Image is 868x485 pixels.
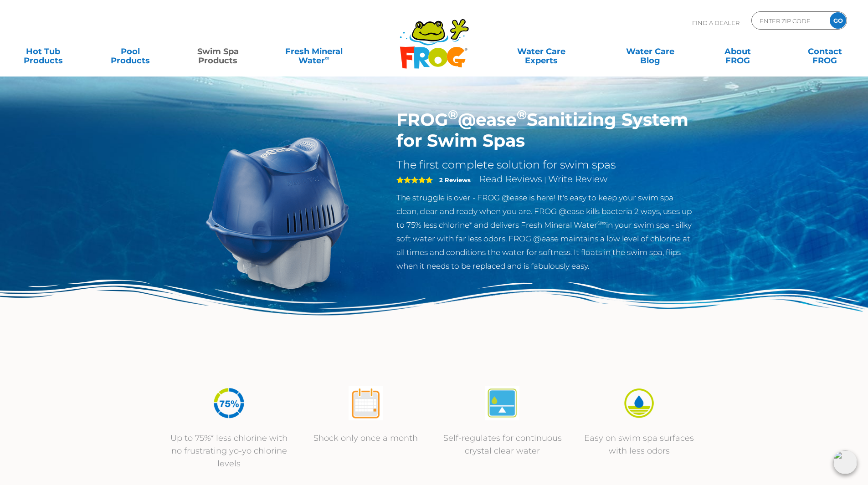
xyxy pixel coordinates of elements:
[396,191,694,273] p: The struggle is over - FROG @ease is here! It's easy to keep your swim spa clean, clear and ready...
[692,11,740,34] p: Find A Dealer
[271,42,356,61] a: Fresh MineralWater∞
[170,432,288,470] p: Up to 75%* less chlorine with no frustrating yo-yo chlorine levels
[307,432,425,444] p: Shock only once a month
[485,386,519,420] img: atease-icon-self-regulates
[396,176,433,184] span: 5
[212,386,246,420] img: icon-atease-75percent-less
[597,220,606,226] sup: ®∞
[580,432,699,457] p: Easy on swim spa surfaces with less odors
[704,42,771,61] a: AboutFROG
[448,107,458,123] sup: ®
[325,54,329,61] sup: ∞
[791,42,859,61] a: ContactFROG
[517,107,527,123] sup: ®
[184,42,252,61] a: Swim SpaProducts
[759,14,820,27] input: Zip Code Form
[479,174,542,184] a: Read Reviews
[439,176,471,184] strong: 2 Reviews
[486,42,596,61] a: Water CareExperts
[396,109,694,151] h1: FROG @ease Sanitizing System for Swim Spas
[97,42,164,61] a: PoolProducts
[443,432,562,457] p: Self-regulates for continuous crystal clear water
[622,386,656,420] img: icon-atease-easy-on
[175,109,383,318] img: ss-@ease-hero.png
[396,158,694,172] h2: The first complete solution for swim spas
[616,42,684,61] a: Water CareBlog
[349,386,383,420] img: atease-icon-shock-once
[548,174,607,184] a: Write Review
[830,12,846,29] input: GO
[544,175,546,184] span: |
[9,42,77,61] a: Hot TubProducts
[833,450,857,474] img: openIcon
